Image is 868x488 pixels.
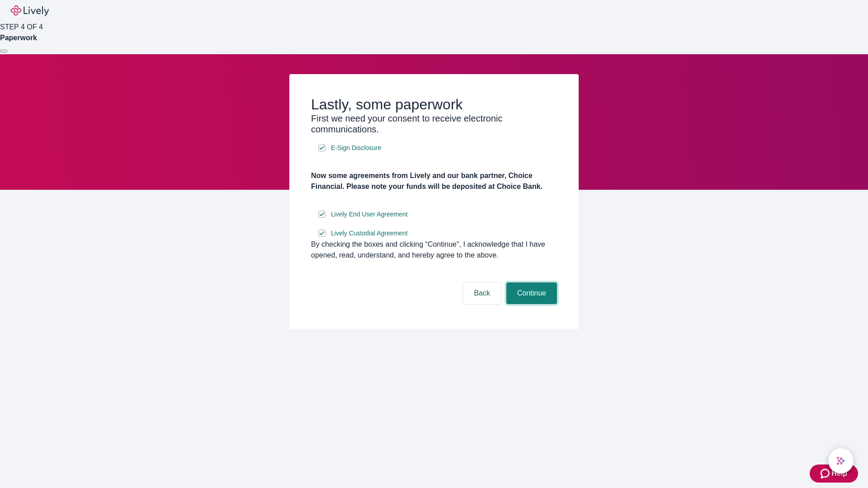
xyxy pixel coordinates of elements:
[311,239,557,261] div: By checking the boxes and clicking “Continue", I acknowledge that I have opened, read, understand...
[329,228,410,239] a: e-sign disclosure document
[821,468,831,479] svg: Zendesk support icon
[329,209,410,220] a: e-sign disclosure document
[311,170,557,192] h4: Now some agreements from Lively and our bank partner, Choice Financial. Please note your funds wi...
[11,5,49,16] img: Lively
[311,96,557,113] h2: Lastly, some paperwork
[331,210,408,219] span: Lively End User Agreement
[836,456,845,465] svg: Lively AI Assistant
[506,282,557,304] button: Continue
[311,113,557,135] h3: First we need your consent to receive electronic communications.
[463,282,501,304] button: Back
[828,448,854,474] button: chat
[331,229,408,238] span: Lively Custodial Agreement
[331,143,381,153] span: E-Sign Disclosure
[810,465,858,483] button: Zendesk support iconHelp
[329,142,383,154] a: e-sign disclosure document
[831,468,847,479] span: Help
